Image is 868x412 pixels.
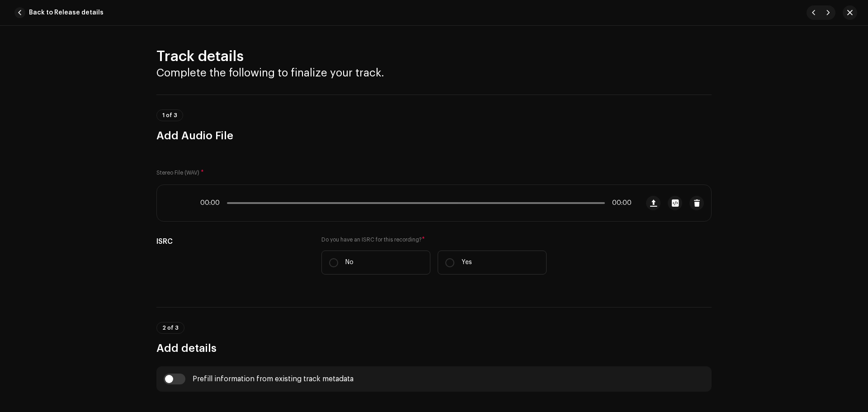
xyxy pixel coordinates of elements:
div: Prefill information from existing track metadata [193,375,354,383]
p: Yes [462,258,472,267]
h3: Add details [156,341,712,355]
h2: Track details [156,47,712,66]
h3: Add Audio File [156,128,712,143]
span: 00:00 [200,199,223,207]
small: Stereo File (WAV) [156,170,199,175]
h3: Complete the following to finalize your track. [156,66,712,80]
label: Do you have an ISRC for this recording? [321,236,547,243]
span: 1 of 3 [162,113,177,118]
p: No [345,258,354,267]
span: 00:00 [609,199,632,207]
span: 2 of 3 [162,325,179,331]
h5: ISRC [156,236,307,247]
